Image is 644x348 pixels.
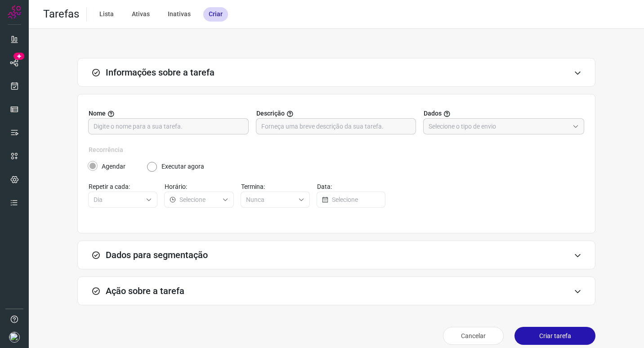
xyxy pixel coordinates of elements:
[106,67,215,78] h3: Informações sobre a tarefa
[261,119,411,134] input: Forneça uma breve descrição da sua tarefa.
[89,145,584,155] label: Recorrência
[94,192,142,207] input: Selecione
[443,327,504,345] button: Cancelar
[332,192,380,207] input: Selecione
[89,109,106,118] span: Nome
[161,162,204,171] label: Executar agora
[126,7,155,22] div: Ativas
[165,182,233,192] label: Horário:
[102,162,125,171] label: Agendar
[43,8,79,21] h2: Tarefas
[241,182,310,192] label: Termina:
[424,109,442,118] span: Dados
[179,192,218,207] input: Selecione
[106,250,208,260] h3: Dados para segmentação
[106,286,184,296] h3: Ação sobre a tarefa
[203,7,228,22] div: Criar
[94,7,119,22] div: Lista
[246,192,295,207] input: Selecione
[89,182,157,192] label: Repetir a cada:
[256,109,285,118] span: Descrição
[9,332,20,343] img: create-task
[429,119,569,134] input: Selecione o tipo de envio
[162,7,196,22] div: Inativas
[317,182,386,192] label: Data:
[8,5,21,19] img: Logo
[94,119,243,134] input: Digite o nome para a sua tarefa.
[514,327,595,345] button: Criar tarefa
